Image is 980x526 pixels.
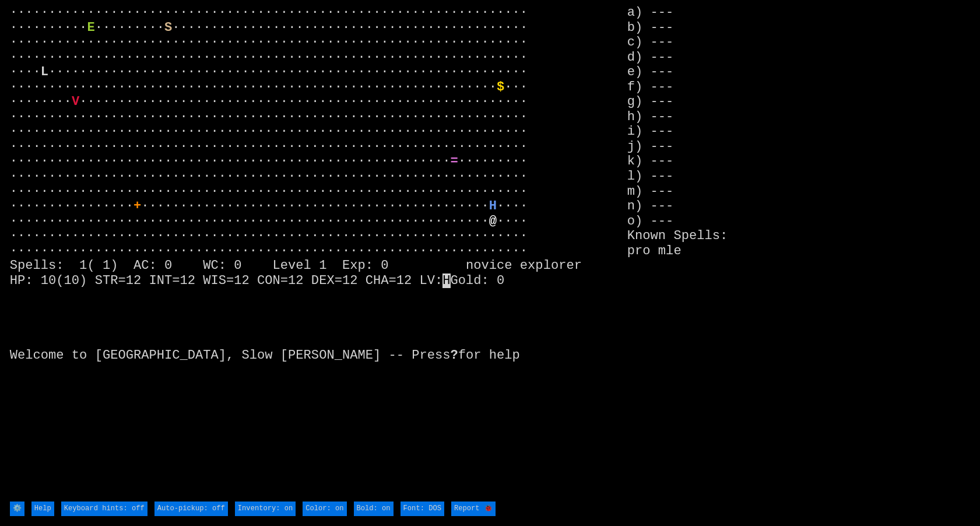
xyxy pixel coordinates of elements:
[401,502,444,517] input: Font: DOS
[31,502,54,517] input: Help
[451,502,496,517] input: Report 🐞
[627,5,970,500] stats: a) --- b) --- c) --- d) --- e) --- f) --- g) --- h) --- i) --- j) --- k) --- l) --- m) --- n) ---...
[489,214,497,229] font: @
[154,502,228,517] input: Auto-pickup: off
[72,94,79,109] font: V
[41,65,48,79] font: L
[87,20,94,35] font: E
[489,199,497,213] font: H
[61,502,147,517] input: Keyboard hints: off
[303,502,346,517] input: Color: on
[497,80,504,94] font: $
[10,5,627,500] larn: ··································································· ·········· ········· ········...
[354,502,394,517] input: Bold: on
[235,502,296,517] input: Inventory: on
[164,20,172,35] font: S
[451,348,458,363] b: ?
[451,154,458,169] font: =
[442,273,450,288] mark: H
[134,199,141,213] font: +
[10,502,24,517] input: ⚙️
